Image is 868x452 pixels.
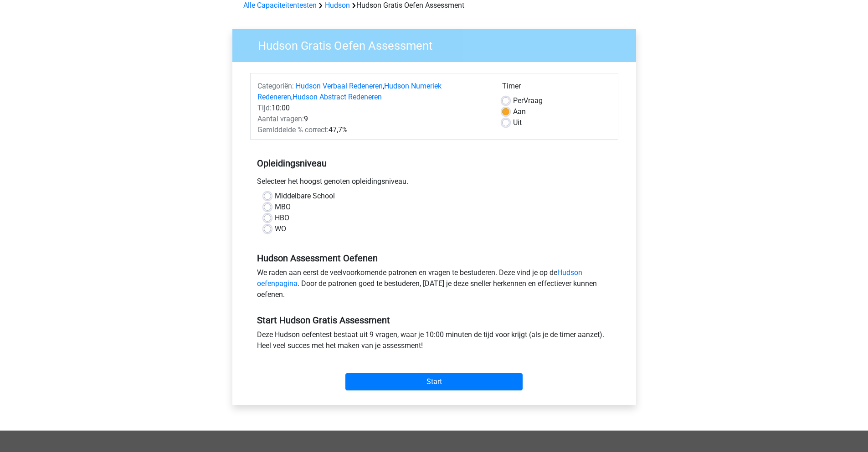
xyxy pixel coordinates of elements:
a: Hudson [325,1,350,10]
h5: Opleidingsniveau [257,154,611,172]
span: Gemiddelde % correct: [257,125,329,134]
input: Start [345,373,523,390]
div: Selecteer het hoogst genoten opleidingsniveau. [250,176,618,191]
span: Categoriën: [257,82,294,90]
h5: Start Hudson Gratis Assessment [257,315,611,326]
span: Tijd: [257,104,272,112]
div: We raden aan eerst de veelvoorkomende patronen en vragen te bestuderen. Deze vind je op de . Door... [250,267,618,304]
label: HBO [275,213,289,223]
div: , , [251,81,495,103]
label: WO [275,223,286,234]
div: 47,7% [251,125,495,135]
label: MBO [275,202,291,213]
a: Hudson Numeriek Redeneren [257,82,442,101]
div: Timer [502,81,611,95]
div: 10:00 [251,103,495,114]
span: Aantal vragen: [257,114,304,123]
label: Uit [513,117,522,128]
a: Alle Capaciteitentesten [243,1,317,10]
a: Hudson Abstract Redeneren [293,93,382,101]
h3: Hudson Gratis Oefen Assessment [247,35,629,53]
label: Middelbare School [275,191,335,202]
a: Hudson Verbaal Redeneren [296,82,383,90]
span: Per [513,96,524,105]
div: Deze Hudson oefentest bestaat uit 9 vragen, waar je 10:00 minuten de tijd voor krijgt (als je de ... [250,329,618,355]
div: 9 [251,114,495,125]
label: Aan [513,106,526,117]
h5: Hudson Assessment Oefenen [257,253,611,264]
label: Vraag [513,95,543,106]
